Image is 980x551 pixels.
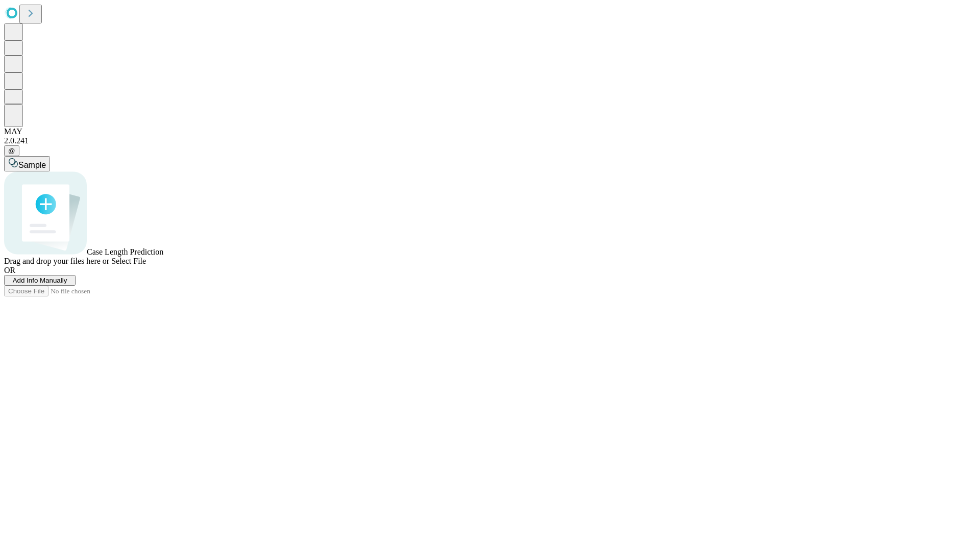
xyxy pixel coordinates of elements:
div: 2.0.241 [4,136,976,145]
button: Add Info Manually [4,275,76,286]
span: OR [4,266,15,274]
button: Sample [4,156,50,171]
span: Case Length Prediction [87,247,163,256]
span: Drag and drop your files here or [4,257,109,265]
span: @ [8,147,15,155]
span: Sample [18,161,46,169]
button: @ [4,145,19,156]
span: Add Info Manually [13,277,67,284]
div: MAY [4,127,976,136]
span: Select File [111,257,146,265]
